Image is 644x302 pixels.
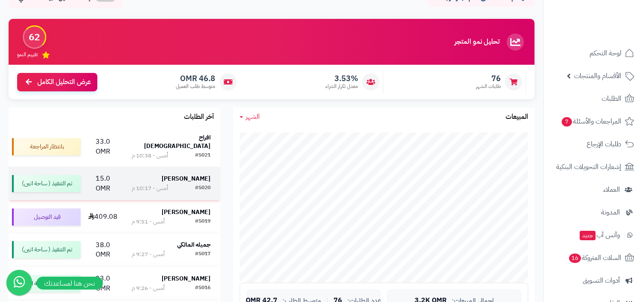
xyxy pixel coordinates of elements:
span: 3.53% [325,74,358,83]
a: السلات المتروكة16 [549,248,639,268]
a: العملاء [549,179,639,200]
h3: المبيعات [506,113,528,121]
td: 15.0 OMR [84,167,122,200]
span: متوسط طلب العميل [176,83,215,90]
td: 33.0 OMR [84,127,122,167]
h3: آخر الطلبات [184,113,214,121]
span: أدوات التسويق [583,275,620,287]
div: أمس - 9:26 م [132,284,165,293]
span: وآتس آب [579,229,620,241]
strong: جميله المالكي [177,240,211,249]
span: تقييم النمو [17,51,38,58]
span: الطلبات [602,93,621,105]
span: المدونة [601,206,620,218]
a: إشعارات التحويلات البنكية [549,157,639,177]
a: المراجعات والأسئلة7 [549,111,639,132]
span: عرض التحليل الكامل [37,77,91,87]
span: العملاء [603,184,620,196]
div: #5020 [195,184,211,193]
div: #5019 [195,217,211,226]
span: السلات المتروكة [568,252,621,264]
div: قيد التوصيل [12,208,81,226]
td: 409.08 [84,201,122,233]
span: 46.8 OMR [176,74,215,83]
span: لوحة التحكم [590,47,621,59]
td: 38.0 OMR [84,233,122,267]
strong: [PERSON_NAME] [162,174,211,183]
div: أمس - 10:38 م [132,151,169,160]
a: وآتس آبجديد [549,225,639,245]
span: جديد [580,231,596,240]
span: المراجعات والأسئلة [561,115,621,127]
span: طلبات الإرجاع [587,138,621,150]
a: لوحة التحكم [549,43,639,63]
div: تم التنفيذ ( ساحة اتين) [12,275,81,292]
div: #5016 [195,284,211,293]
a: المدونة [549,202,639,223]
a: عرض التحليل الكامل [17,73,97,91]
div: #5021 [195,151,211,160]
div: أمس - 9:51 م [132,217,165,226]
td: 33.0 OMR [84,267,122,300]
div: #5017 [195,250,211,259]
h3: تحليل نمو المتجر [454,38,500,46]
div: أمس - 9:27 م [132,250,165,259]
span: معدل تكرار الشراء [325,83,358,90]
strong: [PERSON_NAME] [162,274,211,283]
div: تم التنفيذ ( ساحة اتين) [12,175,81,192]
div: أمس - 10:17 م [132,184,169,193]
span: 16 [569,254,581,263]
span: الشهر [246,112,260,122]
div: تم التنفيذ ( ساحة اتين) [12,241,81,258]
a: الطلبات [549,88,639,109]
span: إشعارات التحويلات البنكية [556,161,621,173]
span: طلبات الشهر [476,83,501,90]
strong: افراح [DEMOGRAPHIC_DATA] [144,133,211,151]
a: طلبات الإرجاع [549,134,639,154]
span: الأقسام والمنتجات [574,70,621,82]
span: 7 [562,117,572,127]
span: 76 [476,74,501,83]
a: أدوات التسويق [549,270,639,291]
div: بانتظار المراجعة [12,138,81,155]
a: الشهر [240,112,260,122]
strong: [PERSON_NAME] [162,208,211,217]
